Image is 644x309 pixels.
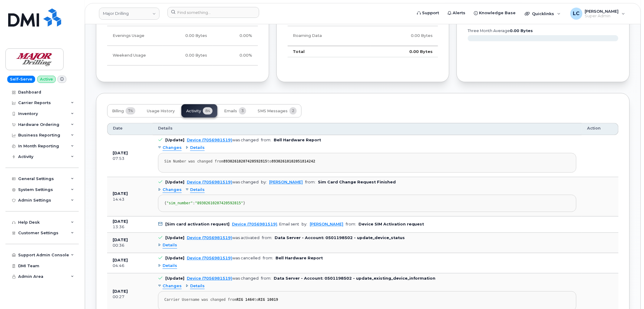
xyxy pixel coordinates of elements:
[107,26,163,46] td: Evenings Usage
[288,26,371,46] td: Roaming Data
[453,10,466,16] span: Alerts
[163,187,182,193] span: Changes
[167,7,259,18] input: Find something...
[187,256,260,260] div: was cancelled
[213,46,258,65] td: 0.00%
[147,109,175,113] span: Usage History
[566,8,629,20] div: Logan Cole
[413,7,444,19] a: Support
[310,222,343,226] a: [PERSON_NAME]
[190,145,205,151] span: Details
[422,10,439,16] span: Support
[163,46,213,65] td: 0.00 Bytes
[187,138,259,142] div: was changed
[107,26,258,46] tr: Weekdays from 6:00pm to 8:00am
[232,222,277,226] a: Device (7056981519)
[288,46,371,57] td: Total
[258,109,288,113] span: SMS Messages
[224,109,237,113] span: Emails
[195,201,243,205] span: "89302610207420592815"
[479,10,516,16] span: Knowledge Base
[164,159,570,164] div: Sim Number was changed from to
[187,138,232,142] a: Device (7056981519)
[187,276,232,281] a: Device (7056981519)
[126,107,135,114] span: 74
[113,219,128,224] b: [DATE]
[261,138,271,142] span: from:
[163,26,213,46] td: 0.00 Bytes
[113,126,123,131] span: Date
[510,28,533,33] tspan: 0.00 Bytes
[113,289,128,294] b: [DATE]
[113,197,147,202] div: 14:43
[370,46,438,57] td: 0.00 Bytes
[346,222,356,226] span: from:
[263,256,273,260] span: from:
[165,222,230,226] b: [Sim card activation request]
[113,156,147,161] div: 07:53
[163,283,182,289] span: Changes
[302,222,307,226] span: by:
[113,224,147,230] div: 13:36
[164,201,570,205] div: { : }
[223,159,267,163] strong: 89302610207420592815
[261,276,271,281] span: from:
[582,123,619,135] th: Action
[532,11,554,16] span: Quicklinks
[113,191,128,196] b: [DATE]
[112,109,124,113] span: Billing
[187,276,259,281] div: was changed
[163,242,177,248] span: Details
[213,26,258,46] td: 0.00%
[289,107,297,114] span: 2
[107,46,163,65] td: Weekend Usage
[167,201,193,205] span: "sim_number"
[276,256,323,260] b: Bell Hardware Report
[573,10,580,17] span: LC
[274,276,436,281] b: Data Server - Account: 0501198502 - update_existing_device_information
[165,256,184,260] b: [Update]
[187,235,259,240] div: was activated
[318,180,396,184] b: Sim Card Change Request Finished
[165,180,184,184] b: [Update]
[163,263,177,269] span: Details
[113,263,147,268] div: 04:46
[187,180,232,184] a: Device (7056981519)
[113,151,128,155] b: [DATE]
[165,276,184,281] b: [Update]
[236,297,254,302] strong: RIG 1464
[99,8,160,20] a: Major Drilling
[232,222,299,226] div: . Email sent
[113,258,128,262] b: [DATE]
[107,46,258,65] tr: Friday from 6:00pm to Monday 8:00am
[163,145,182,151] span: Changes
[190,187,205,193] span: Details
[470,7,520,19] a: Knowledge Base
[585,9,619,14] span: [PERSON_NAME]
[272,159,315,163] strong: 89302610102051814242
[585,14,619,18] span: Super Admin
[262,235,272,240] span: from:
[165,235,184,240] b: [Update]
[239,107,246,114] span: 3
[275,235,405,240] b: Data Server - Account: 0501198502 - update_device_status
[187,180,259,184] div: was changed
[164,297,570,302] div: Carrier Username was changed from to
[467,28,533,33] text: three month average
[358,222,424,226] b: Device SIM Activation request
[305,180,315,184] span: from:
[113,294,147,300] div: 00:27
[261,180,267,184] span: by:
[165,138,184,142] b: [Update]
[113,238,128,242] b: [DATE]
[370,26,438,46] td: 0.00 Bytes
[187,256,232,260] a: Device (7056981519)
[521,8,565,20] div: Quicklinks
[269,180,303,184] a: [PERSON_NAME]
[190,283,205,289] span: Details
[259,297,278,302] strong: RIG 10019
[113,243,147,248] div: 00:36
[187,235,232,240] a: Device (7056981519)
[444,7,470,19] a: Alerts
[274,138,321,142] b: Bell Hardware Report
